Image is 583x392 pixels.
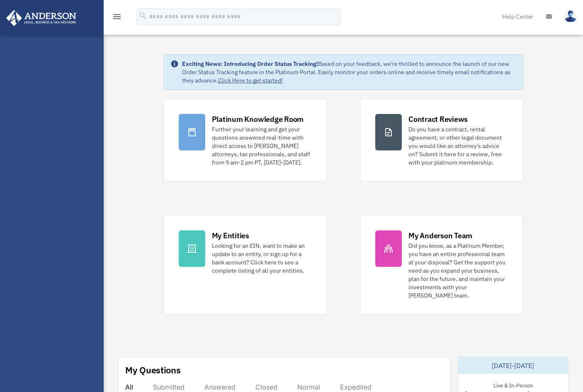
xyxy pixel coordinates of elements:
strong: Exciting News: Introducing Order Status Tracking! [182,60,318,68]
img: User Pic [564,10,577,22]
div: Closed [255,383,277,391]
div: Platinum Knowledge Room [212,114,304,124]
div: My Questions [125,364,181,376]
div: My Anderson Team [408,230,472,241]
a: menu [112,15,122,22]
a: Platinum Knowledge Room Further your learning and get your questions answered real-time with dire... [163,99,327,182]
a: My Entities Looking for an EIN, want to make an update to an entity, or sign up for a bank accoun... [163,215,327,315]
div: Based on your feedback, we're thrilled to announce the launch of our new Order Status Tracking fe... [182,60,517,85]
div: [DATE]-[DATE] [458,357,568,374]
i: menu [112,12,122,22]
div: Contract Reviews [408,114,468,124]
div: Normal [297,383,320,391]
div: Answered [204,383,236,391]
a: Contract Reviews Do you have a contract, rental agreement, or other legal document you would like... [360,99,523,182]
div: All [125,383,133,391]
a: Click Here to get started! [218,77,283,84]
i: search [138,11,148,20]
img: Anderson Advisors Platinum Portal [4,10,79,26]
div: Do you have a contract, rental agreement, or other legal document you would like an attorney's ad... [408,125,508,167]
div: Looking for an EIN, want to make an update to an entity, or sign up for a bank account? Click her... [212,242,311,275]
div: Did you know, as a Platinum Member, you have an entire professional team at your disposal? Get th... [408,242,508,300]
div: Submitted [153,383,185,391]
div: Further your learning and get your questions answered real-time with direct access to [PERSON_NAM... [212,125,311,167]
div: My Entities [212,230,249,241]
div: Expedited [340,383,372,391]
a: My Anderson Team Did you know, as a Platinum Member, you have an entire professional team at your... [360,215,523,315]
div: Live & In-Person [487,380,539,389]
